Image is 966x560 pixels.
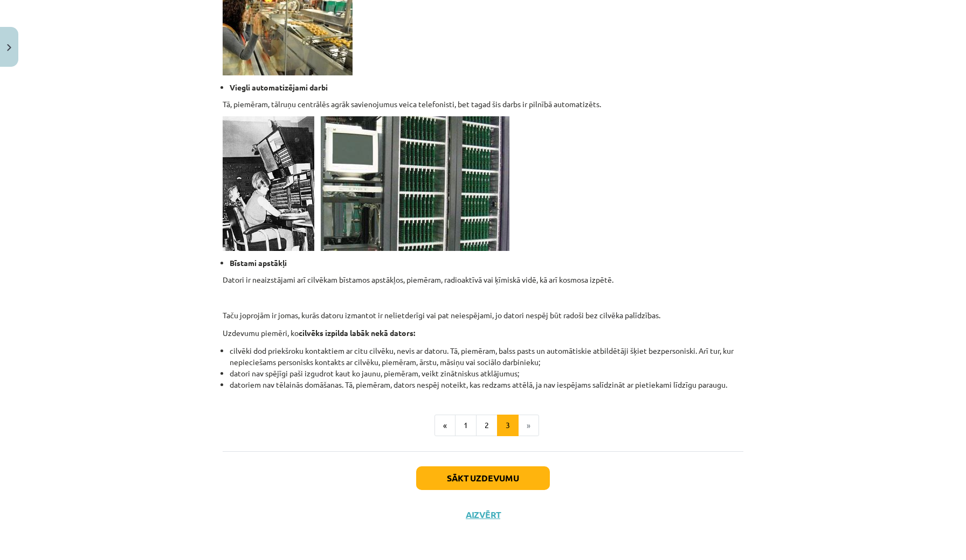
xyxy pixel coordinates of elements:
[299,328,415,338] strong: cilvēks izpilda labāk nekā dators:
[230,82,328,92] strong: Viegli automatizējami darbi
[7,44,11,51] img: icon-close-lesson-0947bae3869378f0d4975bcd49f059093ad1ed9edebbc8119c70593378902aed.svg
[230,345,743,368] li: cilvēki dod priekšroku kontaktiem ar citu cilvēku, nevis ar datoru. Tā, piemēram, balss pasts un ...
[230,258,287,268] strong: Bīstami apstākļi
[434,415,456,436] button: «
[223,327,743,339] p: Uzdevumu piemēri, ko
[223,415,743,436] nav: Page navigation example
[463,509,503,520] button: Aizvērt
[223,274,743,285] p: Datori ir neaizstājami arī cilvēkam bīstamos apstākļos, piemēram, radioaktīvā vai ķīmiskā vidē, k...
[476,415,498,436] button: 2
[416,466,550,490] button: Sākt uzdevumu
[223,99,743,110] p: Tā, piemēram, tālruņu centrālēs agrāk savienojumus veica telefonisti, bet tagad šis darbs ir piln...
[455,415,477,436] button: 1
[223,310,743,321] p: Taču joprojām ir jomas, kurās datoru izmantot ir nelietderīgi vai pat neiespējami, jo datori nesp...
[230,368,743,379] li: datori nav spējīgi paši izgudrot kaut ko jaunu, piemēram, veikt zinātniskus atklājumus;
[497,415,519,436] button: 3
[230,379,743,390] li: datoriem nav tēlainās domāšanas. Tā, piemēram, dators nespēj noteikt, kas redzams attēlā, ja nav ...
